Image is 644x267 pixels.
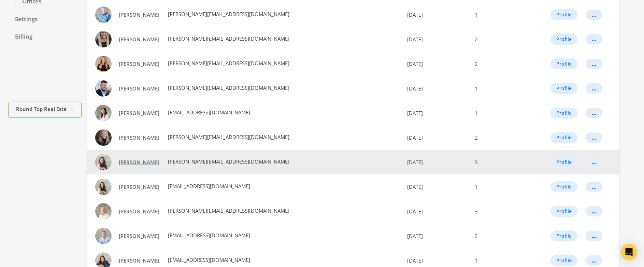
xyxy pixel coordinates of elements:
img: Emily Shaw profile [95,179,112,195]
span: [EMAIL_ADDRESS][DOMAIN_NAME] [167,256,250,263]
button: Round Top Real Estate [8,102,82,118]
td: [DATE] [402,174,471,199]
img: Connie Burch profile [95,129,112,146]
span: [EMAIL_ADDRESS][DOMAIN_NAME] [167,232,250,239]
a: Settings [8,12,82,27]
div: ... [591,162,597,163]
td: 1 [471,76,528,101]
a: Billing [8,30,82,44]
span: [PERSON_NAME] [119,110,159,116]
a: [PERSON_NAME] [114,205,164,218]
button: Profile [550,255,577,266]
span: [PERSON_NAME] [119,134,159,141]
span: [PERSON_NAME][EMAIL_ADDRESS][DOMAIN_NAME] [167,11,289,17]
td: [DATE] [402,125,471,150]
td: [DATE] [402,2,471,27]
div: ... [591,137,597,138]
td: 2 [471,52,528,76]
button: ... [586,108,602,118]
td: [DATE] [402,150,471,174]
td: [DATE] [402,224,471,248]
a: [PERSON_NAME] [114,82,164,95]
img: Jack Maddox profile [95,228,112,244]
td: 3 [471,199,528,224]
a: [PERSON_NAME] [114,58,164,70]
span: [PERSON_NAME] [119,233,159,239]
button: Profile [550,206,577,217]
div: ... [591,14,597,15]
a: [PERSON_NAME] [114,131,164,144]
td: 2 [471,224,528,248]
button: ... [586,206,602,216]
a: [PERSON_NAME] [114,254,164,267]
span: [PERSON_NAME] [119,85,159,92]
button: Profile [550,230,577,241]
a: [PERSON_NAME] [114,9,164,21]
a: [PERSON_NAME] [114,33,164,46]
span: [EMAIL_ADDRESS][DOMAIN_NAME] [167,183,250,189]
td: [DATE] [402,76,471,101]
button: Profile [550,9,577,20]
td: [DATE] [402,52,471,76]
button: ... [586,132,602,143]
span: [PERSON_NAME] [119,159,159,166]
span: [PERSON_NAME][EMAIL_ADDRESS][DOMAIN_NAME] [167,35,289,42]
img: Christopher Diehl profile [95,80,112,97]
img: Claire Zapalac profile [95,105,112,121]
span: [PERSON_NAME] [119,36,159,43]
img: Emily Shaw profile [95,154,112,170]
span: Round Top Real Estate [16,105,67,113]
td: 2 [471,27,528,52]
td: 1 [471,101,528,125]
img: Bryan Roberts profile [95,6,112,23]
button: Profile [550,181,577,192]
span: [PERSON_NAME] [119,60,159,67]
div: ... [591,64,597,64]
span: [PERSON_NAME] [119,257,159,264]
button: Profile [550,157,577,168]
a: [PERSON_NAME] [114,156,164,169]
img: Caitlin Jacob profile [95,31,112,47]
td: [DATE] [402,101,471,125]
div: ... [591,211,597,212]
button: ... [586,182,602,192]
button: ... [586,10,602,20]
img: Caroline Wolff profile [95,56,112,72]
button: Profile [550,34,577,45]
button: ... [586,231,602,241]
a: [PERSON_NAME] [114,230,164,242]
div: ... [591,113,597,113]
button: ... [586,255,602,266]
div: ... [591,88,597,89]
button: ... [586,34,602,44]
button: Profile [550,83,577,94]
div: ... [591,236,597,236]
span: [PERSON_NAME] [119,208,159,215]
span: [PERSON_NAME][EMAIL_ADDRESS][DOMAIN_NAME] [167,207,289,214]
img: Frank Hillbolt profile [95,203,112,220]
button: Profile [550,58,577,69]
span: [EMAIL_ADDRESS][DOMAIN_NAME] [167,109,250,116]
a: [PERSON_NAME] [114,107,164,120]
div: Open Intercom Messenger [621,244,637,260]
span: [PERSON_NAME][EMAIL_ADDRESS][DOMAIN_NAME] [167,84,289,91]
td: 1 [471,2,528,27]
span: [PERSON_NAME] [119,11,159,18]
span: [PERSON_NAME] [119,183,159,190]
span: [PERSON_NAME][EMAIL_ADDRESS][DOMAIN_NAME] [167,133,289,140]
div: ... [591,186,597,187]
button: ... [586,157,602,167]
td: 2 [471,125,528,150]
div: ... [591,39,597,40]
button: Profile [550,132,577,143]
a: [PERSON_NAME] [114,181,164,193]
button: Profile [550,108,577,118]
button: ... [586,59,602,69]
td: 3 [471,150,528,174]
td: [DATE] [402,199,471,224]
span: [PERSON_NAME][EMAIL_ADDRESS][DOMAIN_NAME] [167,60,289,67]
td: 1 [471,174,528,199]
div: ... [591,260,597,261]
td: [DATE] [402,27,471,52]
span: [PERSON_NAME][EMAIL_ADDRESS][DOMAIN_NAME] [167,158,289,165]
